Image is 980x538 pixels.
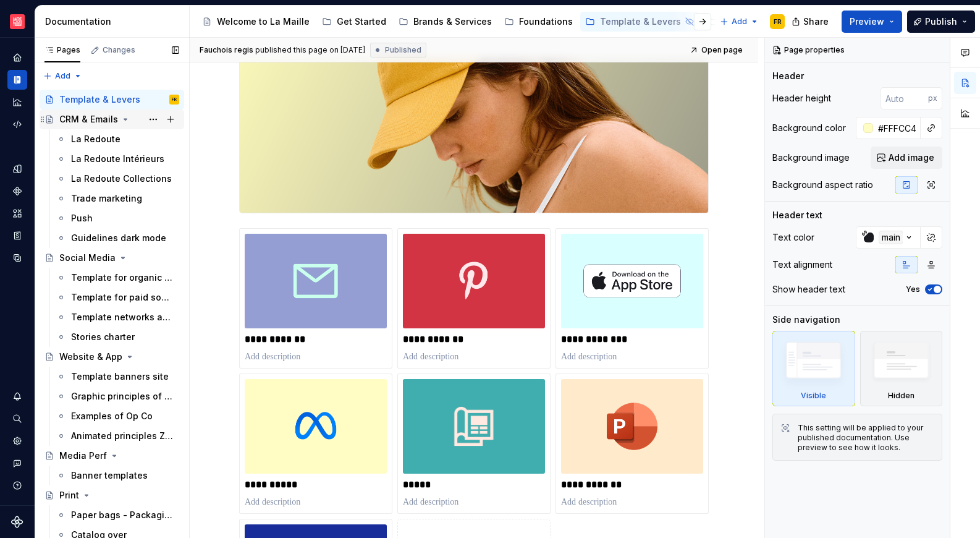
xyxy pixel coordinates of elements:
div: Data sources [7,248,27,268]
div: Text color [772,231,814,244]
a: Template & LeversFR [40,90,184,109]
a: La Redoute Intérieurs [51,149,184,169]
div: Header [772,70,804,82]
label: Yes [906,284,920,294]
div: Animated principles Zsa Op Co [71,430,173,442]
div: Welcome to La Maille [217,15,310,28]
div: Hidden [888,391,915,401]
div: Analytics [7,92,27,112]
span: Publish [925,15,957,28]
a: Guidelines dark mode [51,228,184,248]
a: Assets [7,203,27,223]
input: Auto [881,87,928,109]
div: Hidden [860,331,943,406]
button: Add [716,13,762,30]
button: Search ⌘K [7,409,27,429]
div: Code automation [7,114,27,134]
a: Get Started [317,12,391,32]
a: Documentation [7,70,27,90]
input: Auto [873,117,921,139]
span: Add [732,17,747,27]
img: ae160e2d-0cbc-447a-88f3-b4eeba5f4336.png [403,234,545,328]
div: main [879,231,903,244]
a: Paper bags - Packaging [51,505,184,525]
button: Publish [907,11,975,33]
img: 519ba9a9-b9e4-464e-9726-7232c710ffe3.png [403,379,545,474]
button: main [856,226,921,249]
div: Template for paid social networks [71,291,173,304]
div: Side navigation [772,314,840,326]
a: Open page [686,41,748,59]
img: f3405acf-13fb-4172-8c62-e81dac66ecab.png [240,57,708,213]
svg: Supernova Logo [11,516,23,528]
p: px [928,93,937,103]
div: Push [71,212,93,224]
button: Contact support [7,453,27,473]
div: Template & Levers [600,15,681,28]
div: Social Media [59,252,116,264]
a: Media Perf [40,446,184,466]
a: Animated principles Zsa Op Co [51,426,184,446]
a: La Redoute Collections [51,169,184,189]
div: published this page on [DATE] [255,45,365,55]
a: Foundations [499,12,578,32]
a: Stories charter [51,327,184,347]
a: Template networks animated social [51,307,184,327]
a: Template & Levers [580,12,699,32]
div: Header text [772,209,822,221]
div: Get Started [337,15,386,28]
div: Background color [772,122,846,134]
a: Print [40,485,184,505]
button: Notifications [7,386,27,406]
a: Settings [7,431,27,451]
button: Share [785,11,837,33]
span: Published [385,45,421,55]
span: Add image [889,152,934,164]
div: Banner templates [71,469,148,482]
div: Media Perf [59,450,107,462]
div: Template banners site [71,370,169,383]
div: Documentation [45,15,184,28]
div: Background aspect ratio [772,179,873,191]
a: Storybook stories [7,226,27,246]
a: La Redoute [51,129,184,149]
div: Foundations [519,15,573,28]
a: Brands & Services [394,12,497,32]
span: Share [803,15,829,28]
button: Add image [871,147,942,169]
div: Paper bags - Packaging [71,509,173,521]
div: Changes [103,45,135,55]
div: Website & App [59,351,122,363]
div: Print [59,489,79,502]
a: CRM & Emails [40,109,184,129]
div: Graphic principles of Op Co [71,390,173,403]
a: Template for paid social networks [51,288,184,307]
img: 1c5b7658-1f6c-49eb-8692-605ded0c260e.png [561,234,703,328]
button: Add [40,67,86,85]
div: Stories charter [71,331,135,343]
div: Examples of Op Co [71,410,153,422]
div: Show header text [772,283,845,296]
a: Social Media [40,248,184,268]
div: FR [172,93,177,106]
div: Text alignment [772,258,832,271]
a: Trade marketing [51,189,184,208]
a: Template for organic social networks [51,268,184,288]
div: Pages [44,45,80,55]
div: Header height [772,92,831,105]
div: Background image [772,152,850,164]
div: FR [774,17,782,27]
a: Website & App [40,347,184,367]
div: Template for organic social networks [71,271,173,284]
div: La Redoute Intérieurs [71,153,164,165]
div: Visible [772,331,855,406]
button: Preview [842,11,902,33]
